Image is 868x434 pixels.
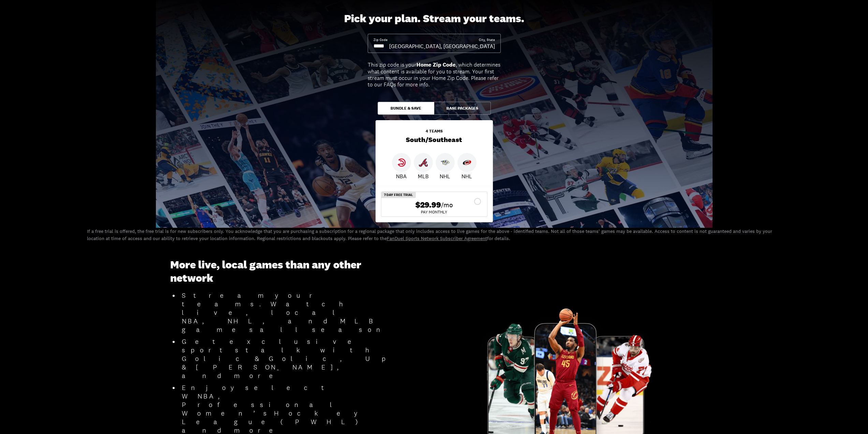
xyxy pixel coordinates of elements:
[387,235,487,241] a: FanDuel Sports Network Subscriber Agreement
[426,129,443,133] div: 4 teams
[461,172,472,180] p: NHL
[396,172,407,180] p: NBA
[87,228,781,242] p: If a free trial is offered, the free trial is for new subscribers only. You acknowledge that you ...
[344,12,524,25] div: Pick your plan. Stream your teams.
[373,38,387,42] div: Zip Code
[179,337,392,380] li: Get exclusive sports talk with Golic & Golic, Up & [PERSON_NAME], and more
[434,102,491,115] button: Base Packages
[376,120,493,153] div: South/Southeast
[387,210,482,214] div: Pay Monthly
[416,61,456,68] b: Home Zip Code
[381,192,416,198] div: 7 Day Free Trial
[170,258,392,285] h3: More live, local games than any other network
[440,172,450,180] p: NHL
[389,42,495,50] div: [GEOGRAPHIC_DATA], [GEOGRAPHIC_DATA]
[441,200,453,210] span: /mo
[368,61,501,88] div: This zip code is your , which determines what content is available for you to stream. Your first ...
[419,158,428,167] img: Braves
[462,158,471,167] img: Hurricanes
[378,102,434,115] button: Bundle & Save
[415,200,441,210] span: $29.99
[441,158,450,167] img: Predators
[418,172,429,180] p: MLB
[179,291,392,334] li: Stream your teams. Watch live, local NBA, NHL, and MLB games all season
[397,158,406,167] img: Hawks
[479,38,495,42] div: City, State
